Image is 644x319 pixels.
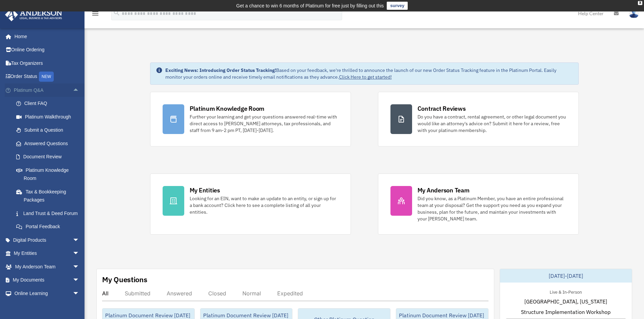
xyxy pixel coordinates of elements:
[387,2,408,10] a: survey
[418,113,566,134] div: Do you have a contract, rental agreement, or other legal document you would like an attorney's ad...
[5,83,90,97] a: Platinum Q&Aarrow_drop_up
[5,70,90,84] a: Order StatusNEW
[150,174,351,235] a: My Entities Looking for an EIN, want to make an update to an entity, or sign up for a bank accoun...
[638,1,642,5] div: close
[5,43,90,57] a: Online Ordering
[3,8,64,21] img: Anderson Advisors Platinum Portal
[125,290,150,297] div: Submitted
[521,308,611,316] span: Structure Implementation Workshop
[113,9,120,17] i: search
[5,287,90,300] a: Online Learningarrow_drop_down
[102,274,147,285] div: My Questions
[190,186,220,194] div: My Entities
[5,247,90,260] a: My Entitiesarrow_drop_down
[73,287,86,300] span: arrow_drop_down
[9,220,90,234] a: Portal Feedback
[378,174,579,235] a: My Anderson Team Did you know, as a Platinum Member, you have an entire professional team at your...
[165,67,573,80] div: Based on your feedback, we're thrilled to announce the launch of our new Order Status Tracking fe...
[9,163,90,185] a: Platinum Knowledge Room
[9,207,90,220] a: Land Trust & Deed Forum
[73,273,86,287] span: arrow_drop_down
[5,273,90,287] a: My Documentsarrow_drop_down
[236,2,384,10] div: Get a chance to win 6 months of Platinum for free just by filling out this
[150,92,351,147] a: Platinum Knowledge Room Further your learning and get your questions answered real-time with dire...
[9,110,90,124] a: Platinum Walkthrough
[629,8,639,18] img: User Pic
[9,185,90,207] a: Tax & Bookkeeping Packages
[418,195,566,222] div: Did you know, as a Platinum Member, you have an entire professional team at your disposal? Get th...
[73,83,86,97] span: arrow_drop_up
[73,233,86,247] span: arrow_drop_down
[73,247,86,261] span: arrow_drop_down
[418,104,466,113] div: Contract Reviews
[418,186,470,194] div: My Anderson Team
[524,297,607,305] span: [GEOGRAPHIC_DATA], [US_STATE]
[91,12,99,18] a: menu
[39,72,54,82] div: NEW
[378,92,579,147] a: Contract Reviews Do you have a contract, rental agreement, or other legal document you would like...
[167,290,192,297] div: Answered
[5,30,86,43] a: Home
[5,233,90,247] a: Digital Productsarrow_drop_down
[277,290,303,297] div: Expedited
[544,288,587,295] div: Live & In-Person
[91,9,99,18] i: menu
[242,290,261,297] div: Normal
[208,290,226,297] div: Closed
[9,97,90,110] a: Client FAQ
[339,74,392,80] a: Click Here to get started!
[190,195,338,215] div: Looking for an EIN, want to make an update to an entity, or sign up for a bank account? Click her...
[190,104,265,113] div: Platinum Knowledge Room
[73,260,86,274] span: arrow_drop_down
[9,150,90,164] a: Document Review
[190,113,338,134] div: Further your learning and get your questions answered real-time with direct access to [PERSON_NAM...
[102,290,109,297] div: All
[5,56,90,70] a: Tax Organizers
[9,124,90,137] a: Submit a Question
[165,67,276,73] strong: Exciting News: Introducing Order Status Tracking!
[500,269,632,283] div: [DATE]-[DATE]
[9,137,90,150] a: Answered Questions
[5,260,90,273] a: My Anderson Teamarrow_drop_down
